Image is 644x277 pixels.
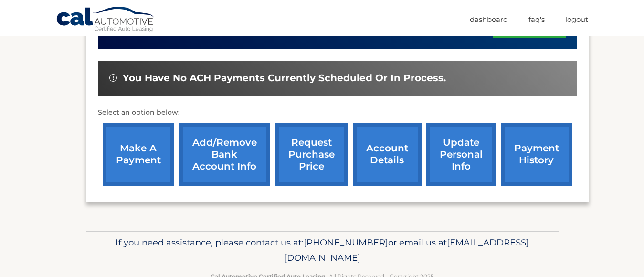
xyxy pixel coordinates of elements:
[565,11,588,27] a: Logout
[501,123,572,186] a: payment history
[426,123,496,186] a: update personal info
[304,237,388,248] span: [PHONE_NUMBER]
[353,123,422,186] a: account details
[98,107,577,118] p: Select an option below:
[470,11,508,27] a: Dashboard
[528,11,545,27] a: FAQ's
[123,72,446,84] span: You have no ACH payments currently scheduled or in process.
[275,123,348,186] a: request purchase price
[103,123,174,186] a: make a payment
[179,123,270,186] a: Add/Remove bank account info
[56,6,156,34] a: Cal Automotive
[109,74,117,82] img: alert-white.svg
[92,235,552,266] p: If you need assistance, please contact us at: or email us at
